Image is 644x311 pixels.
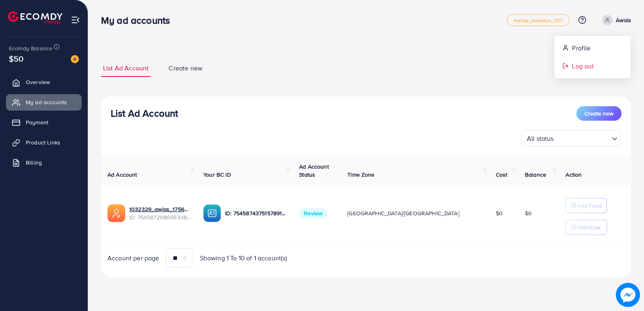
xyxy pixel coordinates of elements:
button: Withdraw [566,220,607,235]
span: Action [566,171,582,179]
span: My ad accounts [26,98,67,106]
span: Ad Account Status [299,163,329,179]
span: $0 [496,209,503,217]
button: Add Fund [566,198,607,213]
a: Awais [599,15,631,25]
img: ic-ba-acc.ded83a64.svg [203,204,221,222]
span: metap_pakistan_001 [514,18,563,23]
a: Product Links [6,134,82,150]
span: Review [299,208,327,218]
span: Ad Account [107,171,137,179]
span: Create new [584,109,613,117]
div: <span class='underline'>1032329_awias_1756910837251</span></br>7545872080563388434 [129,205,190,222]
img: logo [8,11,62,24]
a: metap_pakistan_001 [507,14,570,26]
p: ID: 7545874375157891088 [225,208,286,218]
h3: List Ad Account [111,107,178,119]
span: ID: 7545872080563388434 [129,213,190,221]
span: Ecomdy Balance [9,44,52,52]
div: Search for option [521,130,621,146]
a: Overview [6,74,82,90]
span: Profile [572,43,590,53]
a: Billing [6,154,82,171]
img: menu [71,15,80,25]
span: Billing [26,159,42,167]
p: Awais [616,15,631,25]
h3: My ad accounts [101,14,176,26]
span: Balance [525,171,546,179]
span: Showing 1 To 10 of 1 account(s) [200,253,287,263]
span: Overview [26,78,50,86]
img: image [616,283,640,307]
img: ic-ads-acc.e4c84228.svg [107,204,125,222]
img: image [71,55,79,63]
ul: Awais [554,35,631,79]
span: $0 [525,209,532,217]
span: Log out [572,61,594,71]
span: Your BC ID [203,171,231,179]
span: $50 [9,53,23,64]
input: Search for option [556,131,609,144]
span: Time Zone [347,171,374,179]
span: All status [525,133,555,144]
span: [GEOGRAPHIC_DATA]/[GEOGRAPHIC_DATA] [347,209,459,217]
a: 1032329_awias_1756910837251 [129,205,190,213]
span: Product Links [26,138,60,146]
p: Withdraw [577,222,601,232]
a: Payment [6,114,82,130]
button: Create new [576,106,621,121]
span: Payment [26,118,48,126]
span: Create new [169,64,202,73]
span: Account per page [107,253,159,263]
span: List Ad Account [103,64,149,73]
a: My ad accounts [6,94,82,110]
p: Add Fund [577,201,602,210]
span: Cost [496,171,508,179]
